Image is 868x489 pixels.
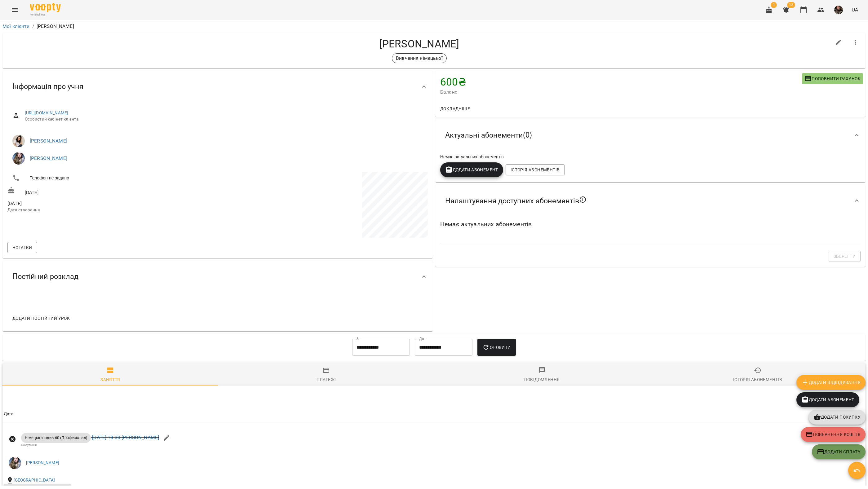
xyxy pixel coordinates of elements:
h4: [PERSON_NAME] [7,37,831,50]
span: Оновити [482,344,511,351]
span: Поповнити рахунок [804,75,861,82]
span: Особистий кабінет клієнта [25,116,423,122]
span: Додати покупку [813,413,861,421]
li: / [32,23,34,30]
h4: 600 ₴ [440,76,802,88]
span: Додати постійний урок [12,315,70,322]
div: Платежі [317,376,336,383]
span: For Business [30,13,61,17]
span: Додати Абонемент [445,166,498,174]
span: Актуальні абонементи ( 0 ) [445,130,532,140]
div: Sort [4,410,14,418]
button: Історія абонементів [506,164,565,175]
div: [DATE] [6,185,218,197]
svg: Якщо не обрано жодного, клієнт зможе побачити всі публічні абонементи [579,196,587,203]
button: Додати постійний урок [10,313,72,324]
span: 1 [771,2,777,8]
img: Білоус Анна Норайрівна [12,135,25,147]
span: Баланс [440,88,802,96]
button: Додати Сплату [812,444,866,459]
div: Актуальні абонементи(0) [435,119,866,151]
button: Додати Абонемент [796,392,859,407]
a: [DATE] 18:30 [PERSON_NAME] [92,434,159,440]
button: Повернення коштів [801,427,866,442]
img: 7be168b660e33721f0c80190abb05d68.jpeg [9,457,21,469]
span: UA [852,7,858,13]
span: Додати Сплату [817,448,861,456]
span: Інформація про учня [12,82,83,91]
button: Нотатки [7,242,37,253]
li: Телефон не задано [7,172,216,184]
img: Voopty Logo [30,3,61,12]
span: Історія абонементів [511,166,560,174]
p: [PERSON_NAME] [37,23,74,30]
button: Поповнити рахунок [802,73,863,84]
nav: breadcrumb [2,23,866,30]
a: [PERSON_NAME] [30,138,67,144]
button: Додати покупку [808,410,866,425]
div: Заняття [100,376,120,383]
button: Оновити [477,339,516,356]
div: Table Toolbar [2,385,866,405]
p: Дата створення [7,207,216,213]
img: 50c54b37278f070f9d74a627e50a0a9b.jpg [834,6,843,14]
div: Повідомлення [524,376,560,383]
a: [GEOGRAPHIC_DATA] [14,477,55,483]
img: Голуб Наталія Олександрівна [12,152,25,165]
span: Додати Відвідування [801,379,861,386]
div: Налаштування доступних абонементів [435,185,866,217]
button: Додати Відвідування [796,375,866,390]
span: Німецька індив 60 (Професіонал) [21,435,91,441]
span: Дата [4,410,864,418]
div: Вивчення німецької [392,53,447,63]
button: Додати Абонемент [440,162,503,177]
p: Вивчення німецької [396,55,443,62]
span: [DATE] [7,200,216,207]
span: Нотатки [12,244,32,251]
span: Постійний розклад [12,272,78,281]
div: Немає актуальних абонементів [439,152,862,161]
a: [URL][DOMAIN_NAME] [25,110,69,115]
div: Дата [4,410,14,418]
button: UA [849,4,861,15]
div: Історія абонементів [733,376,782,383]
div: скасування [21,443,159,447]
a: [PERSON_NAME] [30,155,67,161]
span: Налаштування доступних абонементів [445,196,587,206]
span: Додати Абонемент [801,396,854,403]
h6: Немає актуальних абонементів [440,219,861,229]
button: Menu [7,2,22,17]
span: 12 [787,2,795,8]
a: [PERSON_NAME] [26,460,59,466]
div: Постійний розклад [2,261,433,293]
a: Мої клієнти [2,23,30,29]
span: Докладніше [440,105,470,112]
span: Повернення коштів [806,431,861,438]
div: Інформація про учня [2,71,433,103]
button: Докладніше [438,103,472,114]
